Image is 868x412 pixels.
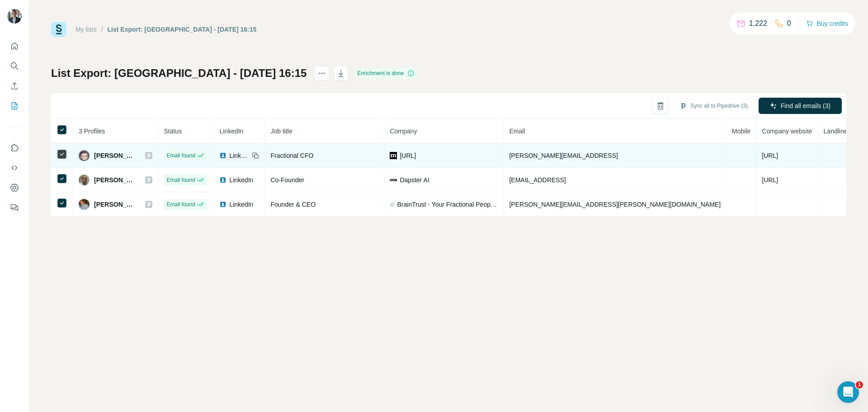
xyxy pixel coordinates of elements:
[270,152,313,159] span: Fractional CFO
[219,176,226,184] img: LinkedIn logo
[509,128,525,135] span: Email
[762,176,778,184] span: [URL]
[509,152,618,159] span: [PERSON_NAME][EMAIL_ADDRESS]
[7,9,22,24] img: Avatar
[354,68,417,79] div: Enrichment is done
[51,22,66,37] img: Surfe Logo
[94,175,136,185] span: [PERSON_NAME]
[166,176,195,184] span: Email found
[270,201,316,208] span: Founder & CEO
[7,78,22,94] button: Enrich CSV
[759,98,842,114] button: Find all emails (3)
[390,152,397,159] img: company-logo
[219,201,226,208] img: LinkedIn logo
[315,66,329,81] button: actions
[79,199,90,210] img: Avatar
[762,128,812,135] span: Company website
[51,66,307,81] h1: List Export: [GEOGRAPHIC_DATA] - [DATE] 16:15
[108,25,257,34] div: List Export: [GEOGRAPHIC_DATA] - [DATE] 16:15
[229,200,253,209] span: LinkedIn
[166,152,195,160] span: Email found
[94,200,136,209] span: [PERSON_NAME]
[837,381,859,403] iframe: Intercom live chat
[79,150,90,161] img: Avatar
[397,200,498,209] span: BrainTrust - Your Fractional People / Recruiting Resource
[673,99,754,113] button: Sync all to Pipedrive (3)
[509,176,566,184] span: [EMAIL_ADDRESS]
[787,18,791,29] p: 0
[7,160,22,176] button: Use Surfe API
[75,26,97,33] a: My lists
[7,180,22,196] button: Dashboard
[400,151,416,160] span: [URL]
[270,176,304,184] span: Co-Founder
[749,18,767,29] p: 1,222
[7,140,22,156] button: Use Surfe on LinkedIn
[166,200,195,208] span: Email found
[7,38,22,54] button: Quick start
[856,381,863,388] span: 1
[94,151,136,160] span: [PERSON_NAME]
[79,175,90,185] img: Avatar
[7,199,22,216] button: Feedback
[101,25,103,34] li: /
[400,175,429,185] span: Dapster AI
[7,58,22,74] button: Search
[164,128,182,135] span: Status
[219,128,243,135] span: LinkedIn
[509,201,721,208] span: [PERSON_NAME][EMAIL_ADDRESS][PERSON_NAME][DOMAIN_NAME]
[229,151,249,160] span: LinkedIn
[79,128,105,135] span: 3 Profiles
[824,128,848,135] span: Landline
[7,98,22,114] button: My lists
[762,152,778,159] span: [URL]
[806,17,848,30] button: Buy credits
[219,152,226,159] img: LinkedIn logo
[781,101,830,110] span: Find all emails (3)
[390,128,417,135] span: Company
[229,175,253,185] span: LinkedIn
[270,128,292,135] span: Job title
[732,128,750,135] span: Mobile
[390,176,397,184] img: company-logo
